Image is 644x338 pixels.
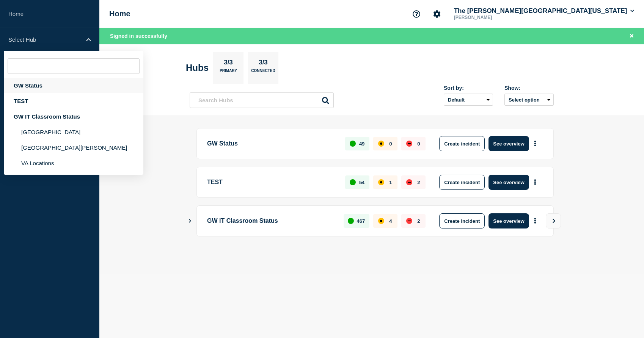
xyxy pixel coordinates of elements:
div: down [406,179,412,185]
div: affected [378,141,384,147]
div: up [350,141,356,147]
select: Sort by [444,94,493,106]
div: GW Status [4,78,143,93]
button: Create incident [439,213,485,228]
div: Show: [504,85,554,91]
p: 1 [389,180,392,185]
div: GW IT Classroom Status [4,109,143,124]
button: Close banner [627,32,636,41]
button: Create incident [439,175,485,190]
div: TEST [4,93,143,109]
p: 0 [417,141,420,147]
p: GW Status [207,136,336,151]
li: VA Locations [4,155,143,171]
p: 467 [357,218,365,224]
button: See overview [488,175,529,190]
p: 2 [417,180,420,185]
p: 3/3 [221,59,236,69]
span: Signed in successfully [110,33,167,39]
p: 2 [417,218,420,224]
div: up [348,218,354,224]
button: More actions [530,214,540,228]
div: affected [378,218,384,224]
div: down [406,218,412,224]
li: [GEOGRAPHIC_DATA] [4,124,143,140]
p: 0 [389,141,392,147]
h2: Hubs [186,63,209,73]
p: GW IT Classroom Status [207,213,335,228]
input: Search Hubs [190,92,334,108]
button: More actions [530,175,540,189]
p: [PERSON_NAME] [452,15,531,20]
h1: Home [109,9,130,18]
p: TEST [207,175,336,190]
p: 3/3 [256,59,271,69]
div: affected [378,179,384,185]
div: Sort by: [444,85,493,91]
div: down [406,141,412,147]
button: The [PERSON_NAME][GEOGRAPHIC_DATA][US_STATE] [452,7,636,15]
p: Select Hub [8,36,81,43]
p: 49 [359,141,364,147]
div: up [350,179,356,185]
button: See overview [488,213,529,228]
button: See overview [488,136,529,151]
p: Connected [251,69,275,77]
button: View [546,213,561,228]
button: Support [408,6,424,22]
button: More actions [530,137,540,151]
li: [GEOGRAPHIC_DATA][PERSON_NAME] [4,140,143,155]
button: Account settings [429,6,445,22]
button: Select option [504,94,554,106]
button: Show Connected Hubs [188,218,192,224]
button: Create incident [439,136,485,151]
p: Primary [220,69,237,77]
p: 4 [389,218,392,224]
p: 54 [359,180,364,185]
